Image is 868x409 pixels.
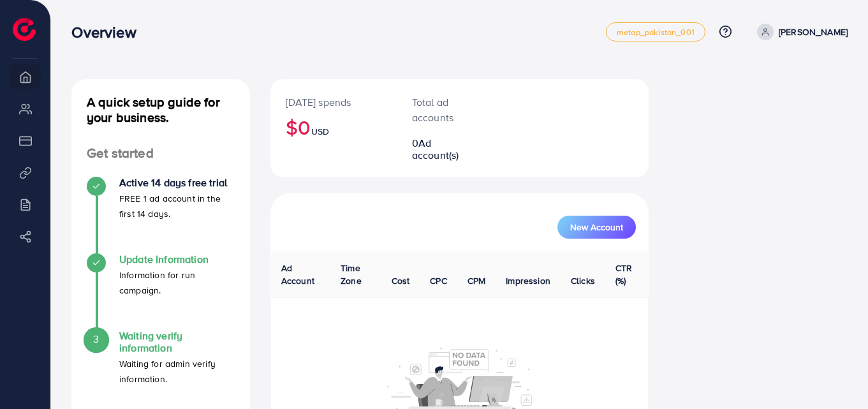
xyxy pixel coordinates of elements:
[412,137,476,161] h2: 0
[412,136,459,162] span: Ad account(s)
[430,274,446,287] span: CPC
[93,332,99,346] span: 3
[779,24,848,40] p: [PERSON_NAME]
[606,22,705,41] a: metap_pakistan_001
[467,274,485,287] span: CPM
[71,145,250,161] h4: Get started
[71,23,146,41] h3: Overview
[571,274,595,287] span: Clicks
[286,115,381,139] h2: $0
[557,216,636,239] button: New Account
[392,274,410,287] span: Cost
[119,253,235,265] h4: Update Information
[71,330,250,406] li: Waiting verify information
[752,24,848,40] a: [PERSON_NAME]
[13,18,36,41] img: logo
[119,177,235,189] h4: Active 14 days free trial
[71,177,250,253] li: Active 14 days free trial
[617,28,695,36] span: metap_pakistan_001
[311,125,329,138] span: USD
[506,274,550,287] span: Impression
[71,94,250,125] h4: A quick setup guide for your business.
[71,253,250,330] li: Update Information
[412,94,476,125] p: Total ad accounts
[119,267,235,298] p: Information for run campaign.
[341,262,362,287] span: Time Zone
[119,330,235,354] h4: Waiting verify information
[281,262,314,287] span: Ad Account
[119,191,235,221] p: FREE 1 ad account in the first 14 days.
[570,223,623,232] span: New Account
[286,94,381,110] p: [DATE] spends
[119,356,235,387] p: Waiting for admin verify information.
[615,262,632,287] span: CTR (%)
